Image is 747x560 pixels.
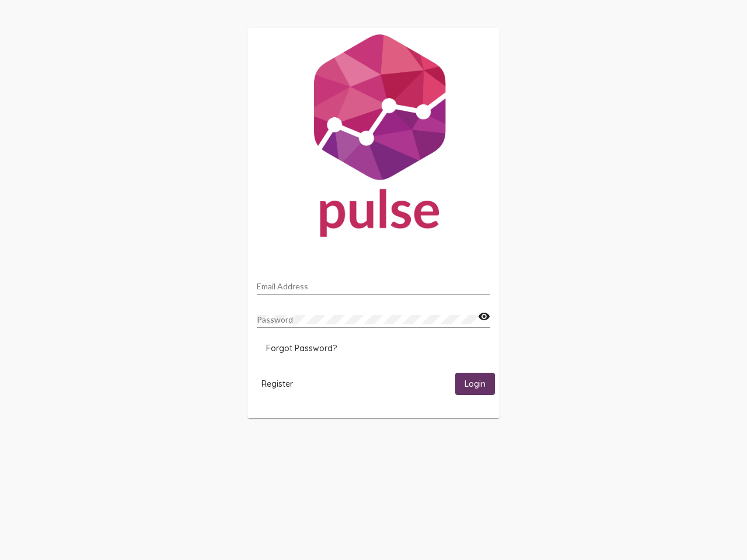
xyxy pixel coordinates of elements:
[266,343,337,353] span: Forgot Password?
[465,379,486,390] span: Login
[478,310,490,324] mat-icon: visibility
[247,28,500,249] img: Pulse For Good Logo
[261,379,293,389] span: Register
[455,373,495,394] button: Login
[257,338,346,359] button: Forgot Password?
[252,373,302,394] button: Register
